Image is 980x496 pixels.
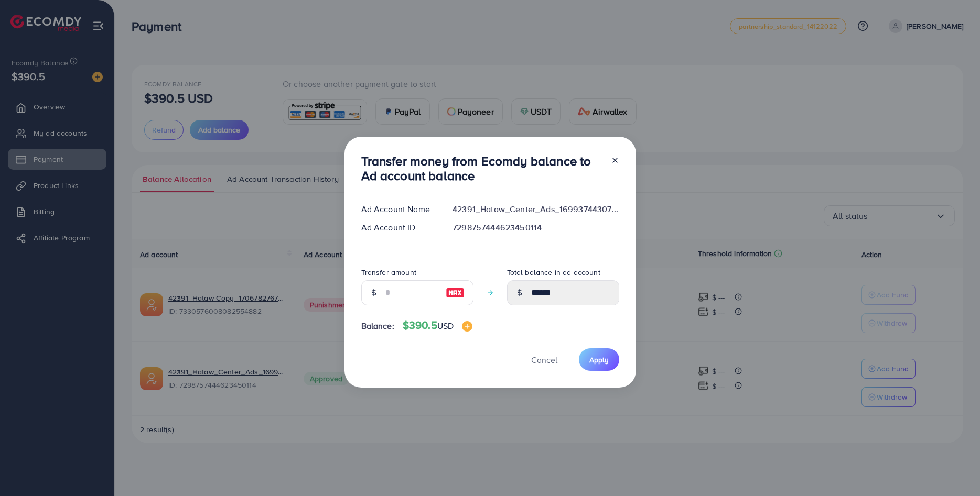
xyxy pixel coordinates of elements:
[579,348,619,371] button: Apply
[446,286,465,299] img: image
[935,449,972,488] iframe: Chat
[531,354,557,366] span: Cancel
[462,321,472,332] img: image
[353,203,445,215] div: Ad Account Name
[353,222,445,234] div: Ad Account ID
[437,320,454,332] span: USD
[518,348,570,371] button: Cancel
[589,355,609,365] span: Apply
[361,320,394,332] span: Balance:
[507,267,600,278] label: Total balance in ad account
[403,319,472,332] h4: $390.5
[361,153,602,184] h3: Transfer money from Ecomdy balance to Ad account balance
[361,267,416,278] label: Transfer amount
[444,203,627,215] div: 42391_Hataw_Center_Ads_1699374430760
[444,222,627,234] div: 7298757444623450114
